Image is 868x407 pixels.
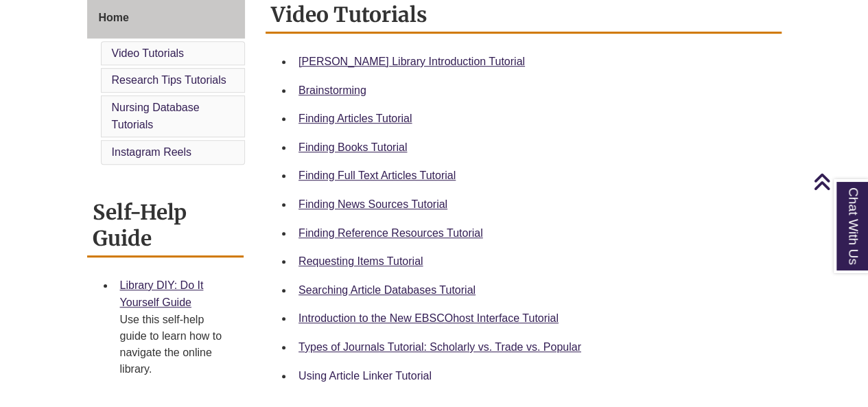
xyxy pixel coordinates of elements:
[298,284,476,296] a: Searching Article Databases Tutorial
[298,255,423,267] a: Requesting Items Tutorial
[298,227,483,239] a: Finding Reference Resources Tutorial
[298,170,456,181] a: Finding Full Text Articles Tutorial
[298,113,412,124] a: Finding Articles Tutorial
[112,146,192,158] a: Instagram Reels
[120,312,233,377] div: Use this self-help guide to learn how to navigate the online library.
[813,172,865,191] a: Back to Top
[298,56,525,67] a: [PERSON_NAME] Library Introduction Tutorial
[112,47,185,59] a: Video Tutorials
[298,341,581,353] a: Types of Journals Tutorial: Scholarly vs. Trade vs. Popular
[298,198,447,210] a: Finding News Sources Tutorial
[112,74,226,86] a: Research Tips Tutorials
[99,12,129,23] span: Home
[120,279,204,309] a: Library DIY: Do It Yourself Guide
[298,141,407,153] a: Finding Books Tutorial
[87,195,244,257] h2: Self-Help Guide
[298,312,559,324] a: Introduction to the New EBSCOhost Interface Tutorial
[112,102,200,131] a: Nursing Database Tutorials
[298,84,366,96] a: Brainstorming
[298,370,432,382] a: Using Article Linker Tutorial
